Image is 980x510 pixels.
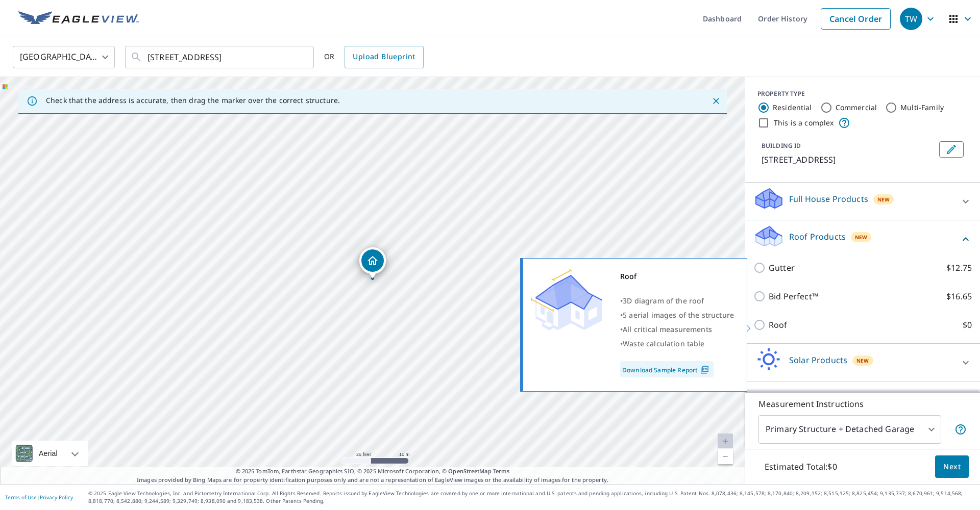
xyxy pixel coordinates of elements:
p: Full House Products [789,193,868,205]
div: Full House ProductsNew [753,187,972,216]
span: New [877,195,890,203]
div: Dropped pin, building 1, Residential property, 2058 Mandarin Ln Naples, FL 34120 [359,247,386,279]
div: Roof [620,269,734,284]
p: Bid Perfect™ [769,290,818,302]
p: [STREET_ADDRESS] [762,154,935,166]
a: Terms of Use [5,494,37,501]
div: • [620,322,734,337]
div: • [620,337,734,351]
img: Premium [531,269,602,330]
div: Aerial [36,441,61,466]
div: OR [324,46,424,68]
div: Roof ProductsNew [753,224,972,253]
span: All critical measurements [623,324,712,334]
button: Edit building 1 [939,141,964,158]
a: Upload Blueprint [345,46,423,68]
img: Pdf Icon [698,365,712,374]
label: Residential [773,103,812,113]
span: Your report will include the primary structure and a detached garage if one exists. [954,423,967,436]
p: © 2025 Eagle View Technologies, Inc. and Pictometry International Corp. All Rights Reserved. Repo... [88,490,975,505]
p: $0 [963,319,972,331]
input: Search by address or latitude-longitude [148,43,293,71]
div: [GEOGRAPHIC_DATA] [13,43,115,71]
a: Terms [493,467,510,475]
span: New [855,233,867,241]
label: Multi-Family [900,103,944,113]
p: Measurement Instructions [758,398,967,410]
span: Waste calculation table [623,339,704,348]
img: EV Logo [18,11,139,27]
p: Gutter [769,262,795,274]
span: Next [943,461,961,473]
p: $16.65 [946,290,972,302]
div: TW [900,8,922,30]
span: Upload Blueprint [353,50,415,63]
a: Cancel Order [821,8,891,30]
p: Estimated Total: $0 [756,455,845,478]
label: Commercial [836,103,877,113]
div: • [620,294,734,308]
a: Current Level 20, Zoom Out [718,449,733,464]
a: Current Level 20, Zoom In Disabled [718,433,733,449]
label: This is a complex [774,118,834,128]
p: | [5,494,73,500]
p: Roof Products [789,231,846,243]
a: OpenStreetMap [448,467,491,475]
p: Roof [769,319,788,331]
span: 3D diagram of the roof [623,296,704,305]
span: © 2025 TomTom, Earthstar Geographics SIO, © 2025 Microsoft Corporation, © [236,467,510,476]
span: 5 aerial images of the structure [623,310,734,320]
div: • [620,308,734,322]
span: New [856,356,869,365]
div: PROPERTY TYPE [757,89,968,98]
a: Privacy Policy [40,494,73,501]
div: Primary Structure + Detached Garage [758,415,941,444]
p: Solar Products [789,354,847,366]
button: Close [709,94,723,108]
p: $12.75 [946,262,972,274]
a: Download Sample Report [620,361,714,377]
div: Aerial [12,441,88,466]
p: Check that the address is accurate, then drag the marker over the correct structure. [46,96,340,105]
div: Solar ProductsNew [753,348,972,377]
p: BUILDING ID [762,141,801,150]
button: Next [935,455,969,478]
